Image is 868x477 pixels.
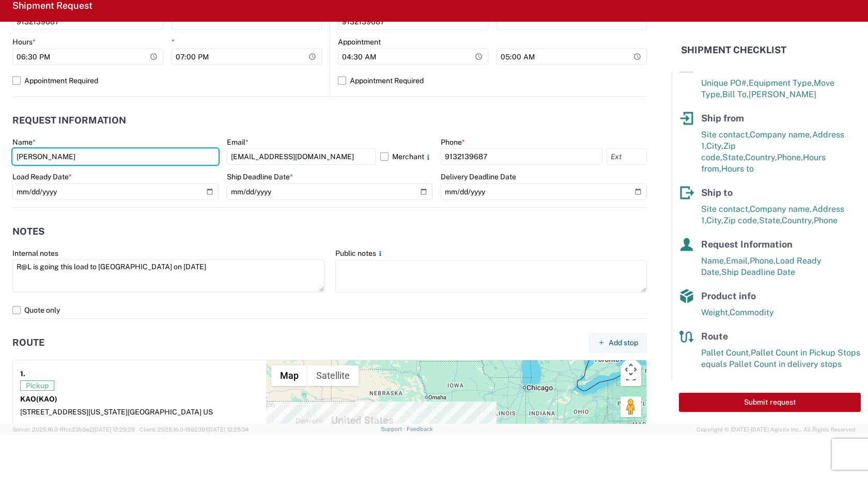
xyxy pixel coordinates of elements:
span: [PERSON_NAME] [749,89,816,99]
label: Internal notes [12,249,58,258]
span: City, [706,216,723,225]
a: Feedback [407,426,433,432]
label: Name [12,137,36,147]
span: Email, [726,256,750,266]
label: Merchant [380,148,432,165]
label: Quote only [12,302,647,318]
span: Name, [701,256,726,266]
span: Pickup [20,380,54,391]
span: Client: 2025.16.0-1592391 [139,426,249,433]
span: Phone, [750,256,776,266]
h2: Shipment Checklist [681,44,786,56]
span: City, [706,141,723,151]
span: Equipment Type, [749,78,814,88]
span: [US_STATE][GEOGRAPHIC_DATA] US [88,408,213,416]
label: Ship Deadline Date [227,172,293,181]
span: Unique PO#, [701,78,749,88]
span: [DATE] 12:29:29 [93,426,135,433]
span: Bill To, [722,89,749,99]
span: Request Information [701,239,793,250]
span: Zip code, [723,216,759,225]
label: Phone [441,137,465,147]
strong: 1. [20,367,25,380]
span: Hours to [721,164,754,174]
span: [DATE] 12:25:34 [207,426,249,433]
a: Support [381,426,407,432]
span: (KAO) [36,395,57,403]
span: Add stop [609,338,638,348]
button: Drag Pegman onto the map to open Street View [621,396,641,417]
input: Ext [607,148,647,165]
button: Add stop [589,333,647,352]
h2: Request Information [12,115,126,126]
span: Commodity [730,307,774,317]
span: [STREET_ADDRESS] [20,408,88,416]
span: Copyright © [DATE]-[DATE] Agistix Inc., All Rights Reserved [696,425,856,434]
span: Ship to [701,187,733,198]
span: Ship Deadline Date [721,267,795,277]
label: Load Ready Date [12,172,72,181]
span: Site contact, [701,204,750,214]
span: Weight, [701,307,730,317]
label: Appointment Required [12,72,322,89]
span: Country, [745,152,777,162]
strong: KAO [20,395,57,403]
label: Hours [12,37,36,47]
button: Show street map [271,365,307,386]
button: Submit request [679,393,861,412]
span: Product info [701,290,756,301]
button: Show satellite imagery [307,365,359,386]
label: Public notes [335,249,384,258]
span: Route [701,331,728,342]
span: State, [759,216,782,225]
span: Company name, [750,130,812,140]
label: Appointment Required [338,72,647,89]
label: Email [227,137,249,147]
h2: Route [12,337,44,348]
h2: Notes [12,226,44,237]
span: Server: 2025.16.0-1ffcc23b9e2 [12,426,135,433]
span: Site contact, [701,130,750,140]
span: Phone [814,216,838,225]
span: Country, [782,216,814,225]
span: Phone, [777,152,803,162]
span: Pallet Count in Pickup Stops equals Pallet Count in delivery stops [701,348,860,369]
span: Company name, [750,204,812,214]
span: Ship from [701,113,744,124]
button: Map camera controls [621,359,641,380]
span: State, [722,152,745,162]
span: Pallet Count, [701,348,751,358]
label: Appointment [338,37,381,47]
label: Delivery Deadline Date [441,172,516,181]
